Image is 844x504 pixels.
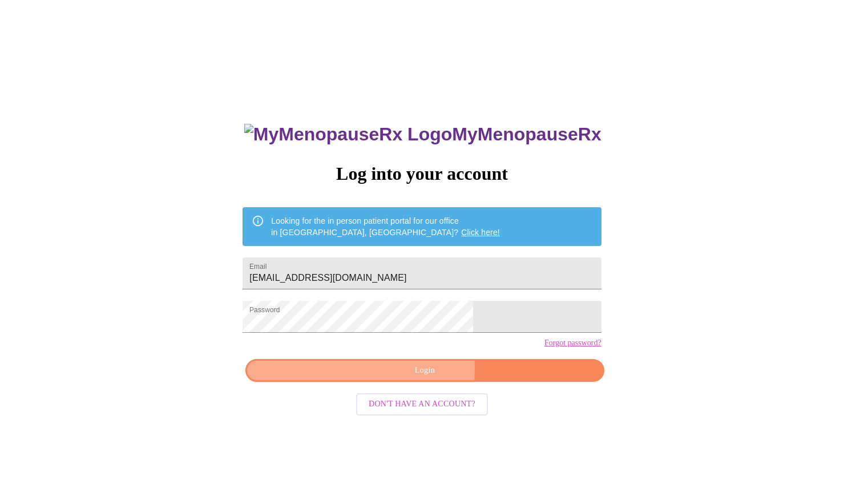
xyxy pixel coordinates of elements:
h3: Log into your account [243,163,601,184]
button: Don't have an account? [356,393,488,416]
button: Login [245,359,604,382]
a: Forgot password? [544,338,601,348]
span: Login [259,364,591,378]
a: Don't have an account? [353,398,491,408]
h3: MyMenopauseRx [244,124,601,145]
img: MyMenopauseRx Logo [244,124,452,145]
a: Click here! [461,228,500,237]
span: Don't have an account? [369,397,475,412]
div: Looking for the in person patient portal for our office in [GEOGRAPHIC_DATA], [GEOGRAPHIC_DATA]? [271,211,500,243]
